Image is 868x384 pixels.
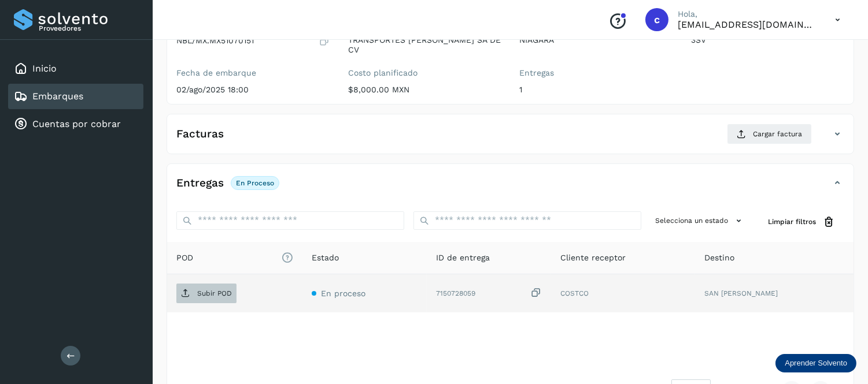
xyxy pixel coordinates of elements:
span: Destino [704,252,734,264]
label: Costo planificado [348,68,501,78]
a: Cuentas por cobrar [32,118,121,129]
h4: Entregas [176,177,224,190]
button: Selecciona un estado [651,211,749,230]
span: Cliente receptor [560,252,626,264]
p: cobranza@tms.com.mx [678,19,817,30]
p: 02/ago/2025 18:00 [176,85,330,95]
div: EntregasEn proceso [167,173,854,202]
span: Cargar factura [753,129,802,139]
td: SAN [PERSON_NAME] [695,274,854,312]
span: ID de entrega [436,252,490,264]
a: Embarques [32,91,83,102]
p: Aprender Solvento [785,359,847,368]
button: Cargar factura [727,124,812,144]
h4: Facturas [176,128,224,141]
div: 7150728059 [436,287,542,299]
span: En proceso [321,289,365,298]
div: FacturasCargar factura [167,124,854,154]
div: Cuentas por cobrar [8,111,143,137]
p: NIAGARA [520,35,673,45]
p: NBL/MX.MX51070151 [176,36,254,46]
div: Embarques [8,84,143,109]
p: 1 [520,85,673,95]
td: COSTCO [551,274,695,312]
p: Hola, [678,9,817,19]
p: 3SV [691,35,844,45]
p: Proveedores [39,24,139,32]
span: Limpiar filtros [768,217,816,227]
label: Entregas [520,68,673,78]
button: Limpiar filtros [759,211,844,233]
button: Subir POD [176,284,237,303]
p: Subir POD [197,289,232,297]
p: TRANSPORTES [PERSON_NAME] SA DE CV [348,35,501,55]
p: En proceso [236,179,274,187]
span: POD [176,252,293,264]
div: Aprender Solvento [775,354,856,372]
div: Inicio [8,56,143,81]
span: Estado [312,252,339,264]
label: Fecha de embarque [176,68,330,78]
p: $8,000.00 MXN [348,85,501,95]
a: Inicio [32,63,57,74]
